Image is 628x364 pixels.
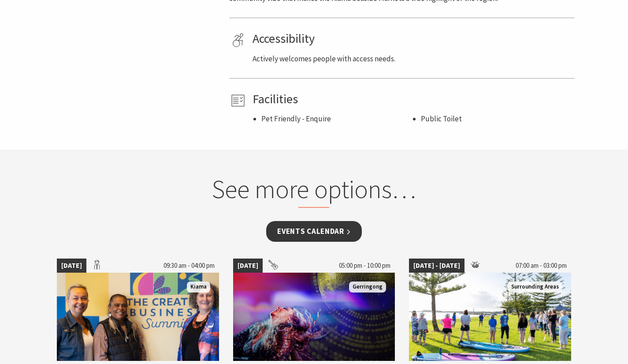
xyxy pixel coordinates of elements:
span: [DATE] [57,259,86,273]
img: Jodie Edwards Welcome to Country [409,273,571,361]
img: Three people including a First Nations elder infront of the event media wall [57,273,219,361]
img: Boogie Nights [233,273,395,361]
p: Actively welcomes people with access needs. [253,53,572,65]
li: Public Toilet [421,113,572,125]
h4: Facilities [253,92,572,107]
span: Gerringong [349,281,386,293]
span: 05:00 pm - 10:00 pm [334,259,395,273]
span: Surrounding Areas [508,281,562,293]
li: Pet Friendly - Enquire [261,113,412,125]
span: [DATE] [233,259,263,273]
h4: Accessibility [253,31,572,46]
span: [DATE] - [DATE] [409,259,464,273]
a: Events Calendar [266,221,362,242]
span: Kiama [187,281,210,293]
span: 07:00 am - 03:00 pm [511,259,571,273]
h2: See more options… [146,174,482,208]
span: 09:30 am - 04:00 pm [159,259,219,273]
